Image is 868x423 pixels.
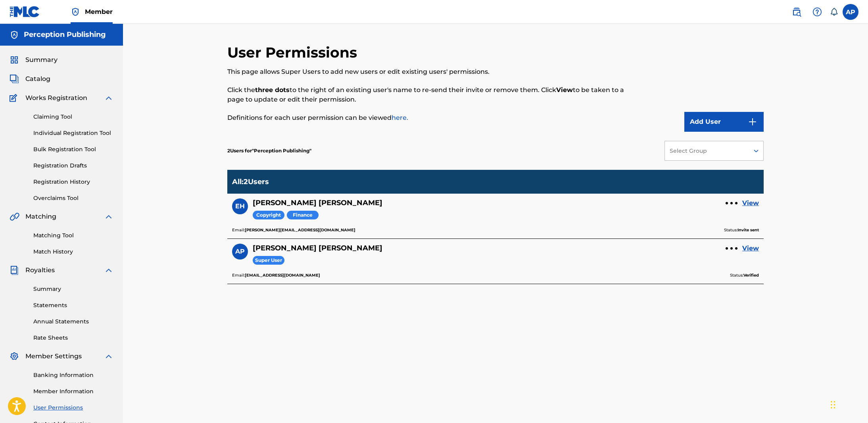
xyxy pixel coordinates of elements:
span: Works Registration [25,93,87,103]
div: Notifications [830,8,838,16]
h5: Erich Huttinger [253,198,382,208]
a: here. [392,114,408,121]
img: 9d2ae6d4665cec9f34b9.svg [748,117,757,127]
span: Super User [253,256,284,265]
a: CatalogCatalog [10,74,50,84]
span: EH [235,202,245,211]
p: Email: [232,227,355,234]
img: Top Rightsholder [71,7,80,17]
p: Definitions for each user permission can be viewed [227,113,640,123]
div: User Menu [843,4,858,20]
p: This page allows Super Users to add new users or edit existing users' permissions. [227,67,640,77]
h5: Perception Publishing [24,30,106,39]
span: 2 Users for [227,148,252,154]
strong: View [556,86,573,94]
iframe: Resource Center [846,287,868,351]
div: Select Group [670,147,743,155]
img: Catalog [10,74,19,84]
p: Status: [724,227,759,234]
img: Accounts [10,30,19,40]
span: Matching [25,212,56,221]
a: Banking Information [33,371,113,379]
h2: User Permissions [227,44,361,62]
a: Matching Tool [33,231,113,240]
a: Annual Statements [33,317,113,326]
img: Works Registration [10,93,20,103]
a: Claiming Tool [33,113,113,121]
a: Bulk Registration Tool [33,145,113,154]
span: Perception Publishing [252,148,311,154]
a: Summary [33,285,113,293]
img: help [812,7,822,17]
span: AP [235,247,245,256]
b: Invite sent [737,227,759,233]
b: [PERSON_NAME][EMAIL_ADDRESS][DOMAIN_NAME] [245,227,355,233]
img: expand [104,212,113,221]
img: Summary [10,55,19,65]
a: Registration History [33,178,113,186]
a: Rate Sheets [33,334,113,342]
p: All : 2 Users [232,177,269,186]
div: Help [809,4,825,20]
a: Match History [33,248,113,256]
a: User Permissions [33,404,113,412]
p: Email: [232,272,320,279]
span: Royalties [25,265,55,275]
a: Statements [33,301,113,310]
a: Registration Drafts [33,162,113,170]
a: Individual Registration Tool [33,129,113,137]
p: Click the to the right of an existing user's name to re-send their invite or remove them. Click t... [227,85,640,104]
img: expand [104,265,113,275]
div: Drag [831,393,835,417]
span: Member [85,7,113,16]
img: search [792,7,801,17]
span: Copyright [253,211,284,220]
a: Public Search [789,4,805,20]
button: Add User [684,112,764,132]
img: expand [104,93,113,103]
img: Member Settings [10,352,19,361]
a: View [742,244,759,253]
img: Royalties [10,265,19,275]
a: Member Information [33,387,113,396]
span: Summary [25,55,58,65]
a: Overclaims Tool [33,194,113,202]
b: Verified [743,273,759,278]
span: Catalog [25,74,50,84]
a: SummarySummary [10,55,58,65]
img: MLC Logo [10,6,40,17]
img: Matching [10,212,19,221]
span: Finance [287,211,319,220]
h5: Aaron Polster [253,244,382,253]
img: expand [104,352,113,361]
iframe: Chat Widget [828,385,868,423]
p: Status: [730,272,759,279]
b: [EMAIL_ADDRESS][DOMAIN_NAME] [245,273,320,278]
span: Member Settings [25,352,82,361]
a: View [742,198,759,208]
strong: three dots [255,86,290,94]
